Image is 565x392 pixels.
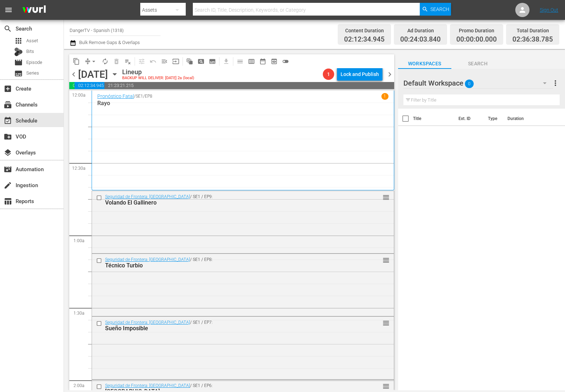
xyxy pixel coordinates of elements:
span: 00:24:03.840 [400,36,441,44]
span: menu [4,6,13,14]
span: Week Calendar View [246,56,257,67]
span: Search [4,24,12,33]
span: date_range_outlined [259,58,266,65]
span: Ingestion [4,181,12,190]
span: Search [430,3,449,16]
span: 24 hours Lineup View is OFF [280,56,291,67]
img: ans4CAIJ8jUAAAAAAAAAAAAAAAAAAAAAAAAgQb4GAAAAAAAAAAAAAAAAAAAAAAAAJMjXAAAAAAAAAAAAAAAAAAAAAAAAgAT5G... [17,2,51,18]
span: subtitles_outlined [209,58,216,65]
p: 1 [384,94,386,99]
span: 21:23:21.215 [104,82,394,89]
span: Asset [14,37,23,45]
span: Copy Lineup [71,56,82,67]
button: Search [420,3,451,16]
span: Asset [26,37,38,44]
span: Clear Lineup [122,56,134,67]
span: Create Series Block [207,56,218,67]
span: Series [14,69,23,78]
a: Seguridad de Frontera: [GEOGRAPHIC_DATA] [105,257,190,262]
span: Overlays [4,148,12,157]
div: Lock and Publish [341,68,379,81]
span: pageview_outlined [197,58,205,65]
span: Automation [4,165,12,174]
button: reorder [382,256,390,263]
span: Create Search Block [195,56,207,67]
div: Lineup [122,68,194,76]
span: more_vert [551,79,560,87]
span: create_new_folder [4,132,12,141]
span: Fill episodes with ad slates [159,56,170,67]
button: reorder [382,382,390,390]
div: BACKUP WILL DELIVER: [DATE] 2a (local) [122,76,194,81]
span: Day Calendar View [232,54,246,68]
span: reorder [382,256,390,264]
span: Month Calendar View [257,56,268,67]
span: calendar_view_week_outlined [248,58,255,65]
p: SE1 / [136,94,145,99]
span: chevron_right [385,70,394,79]
div: Ad Duration [400,26,441,36]
span: 00:00:00.000 [456,36,497,44]
span: 02:12:34.945 [344,36,385,44]
span: View Backup [268,56,280,67]
span: Create [4,85,12,93]
span: input [172,58,179,65]
button: reorder [382,194,390,201]
th: Ext. ID [454,109,484,129]
span: autorenew_outlined [102,58,109,65]
span: Download as CSV [218,54,232,68]
span: 1 [323,71,334,77]
button: reorder [382,319,390,326]
div: [DATE] [78,69,108,80]
div: / SE1 / EP7: [105,320,355,332]
span: Episode [26,59,42,66]
span: reorder [382,194,390,201]
span: Workspaces [398,59,451,68]
p: Rayo [97,100,389,107]
span: Revert to Primary Episode [147,56,159,67]
div: Content Duration [344,26,385,36]
div: Sueño Imposible [105,325,355,332]
p: EP8 [145,94,152,99]
span: content_copy [73,58,80,65]
span: 0 [465,76,474,91]
span: Bulk Remove Gaps & Overlaps [78,40,140,45]
a: Seguridad de Frontera: [GEOGRAPHIC_DATA] [105,194,190,199]
span: Episode [14,58,23,67]
span: 02:36:38.785 [512,36,553,44]
div: / SE1 / EP9: [105,194,355,206]
div: Volando El Gallinero [105,199,355,206]
span: Remove Gaps & Overlaps [82,56,99,67]
span: playlist_remove_outlined [124,58,131,65]
button: more_vert [551,75,560,92]
a: Seguridad de Frontera: [GEOGRAPHIC_DATA] [105,383,190,388]
span: reorder [382,382,390,390]
span: Update Metadata from Key Asset [170,56,181,67]
span: Search [451,59,505,68]
span: Customize Events [134,54,147,68]
span: Refresh All Search Blocks [181,54,195,68]
span: Loop Content [99,56,111,67]
span: toggle_off [282,58,289,65]
span: Schedule [4,116,12,125]
span: Series [26,70,39,77]
button: Lock and Publish [337,68,382,81]
span: arrow_drop_down [90,58,97,65]
a: Pronóstico Fatal [97,93,134,99]
span: 00:24:03.840 [69,82,75,89]
th: Duration [503,109,546,129]
p: / [134,94,136,99]
span: menu_open [161,58,168,65]
div: Total Duration [512,26,553,36]
div: Bits [14,48,23,56]
th: Type [484,109,503,129]
span: preview_outlined [271,58,278,65]
a: Sign Out [540,7,558,13]
span: chevron_left [69,70,78,79]
a: Seguridad de Frontera: [GEOGRAPHIC_DATA] [105,320,190,325]
div: Default Workspace [403,73,553,93]
div: / SE1 / EP8: [105,257,355,269]
span: Bits [26,48,34,55]
span: Reports [4,197,12,206]
span: auto_awesome_motion_outlined [186,58,193,65]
